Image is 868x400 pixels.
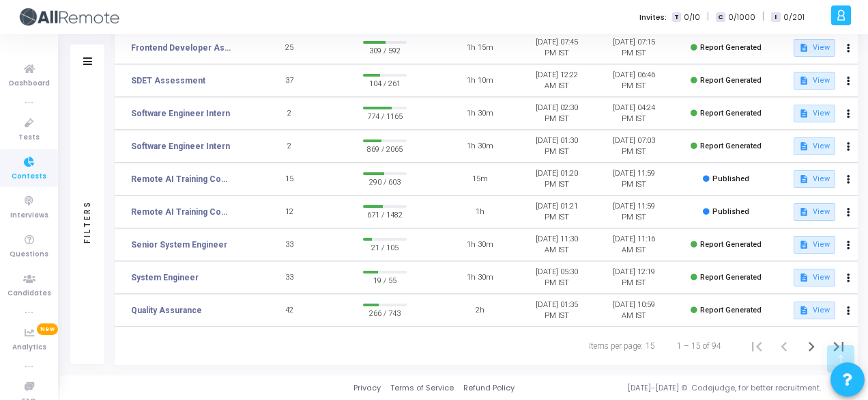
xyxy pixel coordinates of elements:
span: 19 / 55 [363,274,407,287]
button: View [794,236,835,254]
span: Candidates [8,288,51,299]
td: 42 [251,294,328,327]
a: Quality Assurance [131,304,202,317]
span: Published [712,207,749,216]
td: 33 [251,228,328,261]
td: [DATE] 01:20 PM IST [519,163,596,196]
button: View [794,302,835,319]
button: View [794,137,835,155]
mat-icon: description [799,109,809,118]
div: Filters [81,146,93,297]
td: [DATE] 02:30 PM IST [519,97,596,130]
span: Report Generated [700,109,762,118]
a: Senior System Engineer [131,239,227,251]
span: Interviews [10,210,48,222]
td: [DATE] 07:03 PM IST [595,130,672,163]
span: 266 / 743 [363,306,407,320]
td: 25 [251,31,328,64]
span: Published [712,174,749,183]
td: [DATE] 04:24 PM IST [595,97,672,130]
mat-icon: description [799,240,809,250]
td: 1h 30m [442,261,519,294]
button: Previous page [770,332,798,360]
span: 104 / 261 [363,77,407,90]
span: New [37,323,58,335]
td: 33 [251,261,328,294]
button: View [794,203,835,221]
td: 2 [251,130,328,163]
td: [DATE] 12:22 AM IST [519,64,596,97]
td: 1h 30m [442,97,519,130]
button: View [794,170,835,188]
span: Report Generated [700,43,762,52]
button: Next page [798,332,825,360]
td: [DATE] 12:19 PM IST [595,261,672,294]
td: [DATE] 07:45 PM IST [519,31,596,64]
td: [DATE] 11:59 PM IST [595,196,672,228]
span: | [707,10,709,24]
span: 309 / 592 [363,44,407,57]
a: Terms of Service [390,382,454,394]
a: Refund Policy [463,382,515,394]
td: [DATE] 11:59 PM IST [595,163,672,196]
td: 1h 30m [442,130,519,163]
span: | [762,10,764,24]
button: View [794,269,835,286]
td: [DATE] 01:30 PM IST [519,130,596,163]
td: 15m [442,163,519,196]
mat-icon: description [799,207,809,217]
div: [DATE]-[DATE] © Codejudge, for better recruitment. [515,382,851,394]
div: 15 [646,340,655,352]
td: 12 [251,196,328,228]
div: Items per page: [589,340,643,352]
a: Frontend Developer Assessment [131,42,232,54]
td: 1h 30m [442,228,519,261]
a: Software Engineer Intern [131,107,230,120]
td: 1h [442,196,519,228]
span: 774 / 1165 [363,109,407,123]
button: First page [743,332,770,360]
td: 37 [251,64,328,97]
mat-icon: description [799,273,809,282]
mat-icon: description [799,76,809,85]
span: Tests [18,132,40,144]
div: 1 – 15 of 94 [677,340,721,352]
span: Report Generated [700,240,762,249]
span: Analytics [12,342,46,354]
td: [DATE] 01:35 PM IST [519,294,596,327]
a: SDET Assessment [131,75,205,87]
span: C [716,12,725,23]
span: 0/1000 [728,12,755,23]
span: Report Generated [700,273,762,282]
td: 15 [251,163,328,196]
a: Software Engineer Intern [131,140,230,152]
span: Report Generated [700,306,762,315]
span: I [771,12,780,23]
button: View [794,105,835,122]
mat-icon: description [799,306,809,315]
span: 0/201 [783,12,805,23]
span: Questions [10,249,48,261]
td: [DATE] 01:21 PM IST [519,196,596,228]
mat-icon: description [799,174,809,184]
td: [DATE] 11:16 AM IST [595,228,672,261]
td: 1h 10m [442,64,519,97]
mat-icon: description [799,43,809,53]
img: logo [17,3,119,31]
label: Invites: [639,12,667,23]
button: Last page [825,332,852,360]
span: 21 / 105 [363,241,407,254]
a: Remote AI Training Consultant (Coding) [131,206,232,218]
a: Privacy [353,382,381,394]
td: [DATE] 07:15 PM IST [595,31,672,64]
span: T [672,12,681,23]
td: [DATE] 10:59 AM IST [595,294,672,327]
button: View [794,72,835,90]
td: 1h 15m [442,31,519,64]
span: 0/10 [684,12,700,23]
span: Dashboard [9,78,50,90]
td: 2h [442,294,519,327]
a: System Engineer [131,271,199,284]
span: 869 / 2065 [363,142,407,156]
td: [DATE] 11:30 AM IST [519,228,596,261]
